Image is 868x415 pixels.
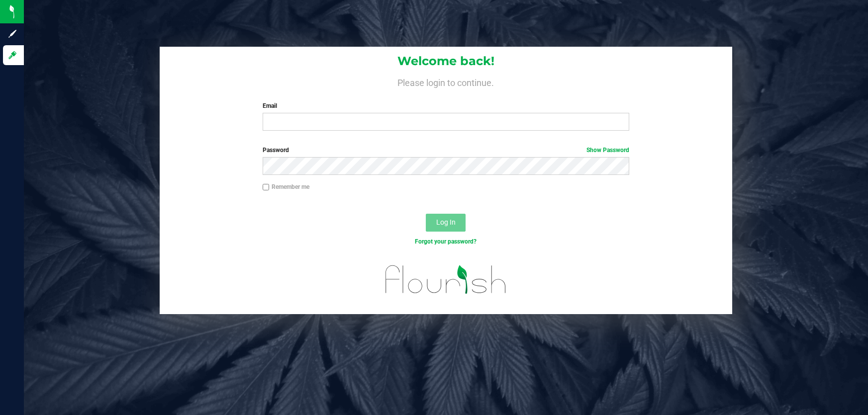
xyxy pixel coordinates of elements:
[426,214,466,232] button: Log In
[263,147,289,154] span: Password
[7,29,17,39] inline-svg: Sign up
[7,50,17,60] inline-svg: Log in
[263,184,270,191] input: Remember me
[415,238,477,245] a: Forgot your password?
[586,147,629,154] a: Show Password
[263,101,630,110] label: Email
[436,218,456,226] span: Log In
[263,182,309,191] label: Remember me
[160,55,732,68] h1: Welcome back!
[375,256,518,303] img: flourish_logo.svg
[160,76,732,87] h4: Please login to continue.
